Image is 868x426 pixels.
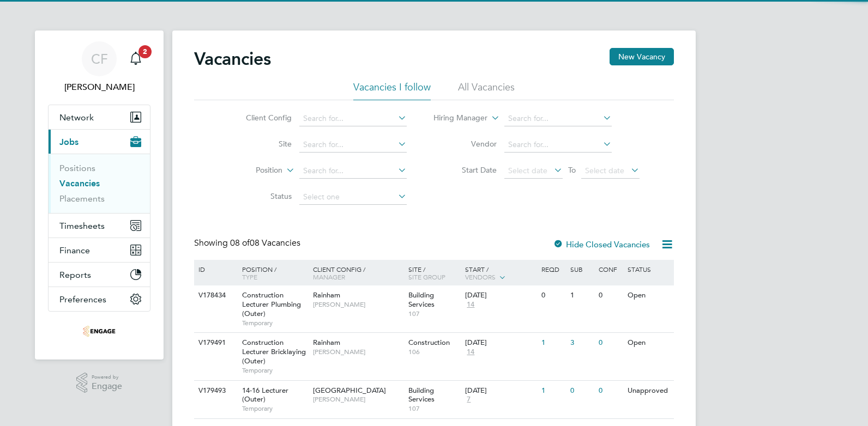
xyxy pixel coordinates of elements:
span: 7 [465,395,472,404]
input: Search for... [299,137,407,153]
a: Positions [59,163,95,173]
span: [GEOGRAPHIC_DATA] [313,386,386,395]
button: Reports [49,263,150,287]
a: Placements [59,193,105,204]
div: Unapproved [625,381,672,401]
span: Cam Fisher [48,81,150,94]
div: 1 [568,285,596,306]
span: 14 [465,300,476,309]
div: Site / [406,260,463,286]
span: [PERSON_NAME] [313,395,403,404]
div: Jobs [49,154,150,213]
label: Start Date [434,165,497,175]
span: Select date [508,166,547,175]
span: Finance [59,245,90,255]
a: 2 [125,41,147,76]
div: 0 [539,285,567,306]
div: [DATE] [465,338,536,348]
div: Start / [462,260,539,287]
input: Search for... [504,111,612,126]
span: 14-16 Lecturer (Outer) [242,386,288,404]
span: CF [91,52,108,66]
a: CF[PERSON_NAME] [48,41,150,94]
div: ID [196,260,234,278]
span: 106 [408,348,460,356]
div: [DATE] [465,386,536,395]
h2: Vacancies [194,48,271,70]
span: Engage [92,382,122,391]
a: Powered byEngage [76,373,123,393]
div: 3 [568,333,596,353]
div: Status [625,260,672,278]
label: Hide Closed Vacancies [553,239,650,249]
label: Status [229,191,292,201]
input: Search for... [299,111,407,126]
div: [DATE] [465,291,536,300]
li: All Vacancies [458,81,515,100]
div: V178434 [196,285,234,306]
button: New Vacancy [610,48,674,65]
span: Temporary [242,404,308,413]
span: Building Services [408,290,435,309]
div: Open [625,285,672,306]
span: Building Services [408,386,435,404]
span: Jobs [59,137,79,147]
input: Search for... [504,137,612,153]
div: 1 [539,333,567,353]
li: Vacancies I follow [353,81,431,100]
button: Timesheets [49,214,150,238]
span: Construction Lecturer Plumbing (Outer) [242,290,301,318]
span: 14 [465,348,476,357]
div: Open [625,333,672,353]
div: 0 [568,381,596,401]
input: Select one [299,190,407,205]
span: Rainham [313,290,340,300]
span: Temporary [242,366,308,375]
span: Type [242,272,257,281]
span: 107 [408,309,460,318]
button: Network [49,105,150,129]
input: Search for... [299,163,407,179]
span: Temporary [242,319,308,327]
div: 0 [596,285,624,306]
button: Preferences [49,287,150,311]
div: Position / [234,260,310,286]
label: Client Config [229,113,292,123]
div: Client Config / [310,260,406,286]
span: Powered by [92,373,122,382]
span: Site Group [408,272,445,281]
div: 0 [596,333,624,353]
span: Manager [313,272,345,281]
span: Network [59,112,94,123]
a: Go to home page [48,322,150,340]
span: Reports [59,270,91,280]
div: V179493 [196,381,234,401]
div: V179491 [196,333,234,353]
div: Reqd [539,260,567,278]
span: 08 Vacancies [230,238,300,248]
label: Vendor [434,139,497,149]
span: Timesheets [59,221,105,231]
div: Sub [568,260,596,278]
label: Site [229,139,292,149]
span: Vendors [465,272,496,281]
span: 08 of [230,238,250,248]
span: Construction [408,338,450,347]
a: Vacancies [59,178,100,188]
label: Position [220,165,282,176]
label: Hiring Manager [425,113,487,124]
button: Jobs [49,130,150,154]
span: [PERSON_NAME] [313,348,403,356]
span: 107 [408,404,460,413]
div: 1 [539,381,567,401]
span: Preferences [59,294,106,305]
div: Conf [596,260,624,278]
span: [PERSON_NAME] [313,300,403,309]
div: 0 [596,381,624,401]
nav: Main navigation [35,31,164,360]
img: omniapeople-logo-retina.png [83,322,116,340]
div: Showing [194,238,303,249]
span: Construction Lecturer Bricklaying (Outer) [242,338,306,366]
span: 2 [138,45,152,58]
span: To [565,163,579,177]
